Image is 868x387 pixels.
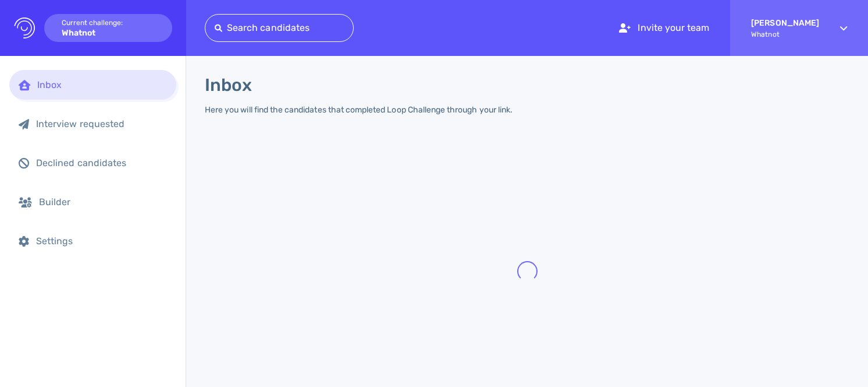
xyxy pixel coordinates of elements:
strong: [PERSON_NAME] [751,18,819,28]
span: Whatnot [751,30,819,38]
h1: Inbox [205,75,252,96]
div: Inbox [37,79,167,90]
div: Declined candidates [36,157,167,168]
div: Builder [39,196,167,207]
div: Here you will find the candidates that completed Loop Challenge through your link. [205,105,513,115]
div: Settings [36,235,167,247]
div: Interview requested [36,118,167,129]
